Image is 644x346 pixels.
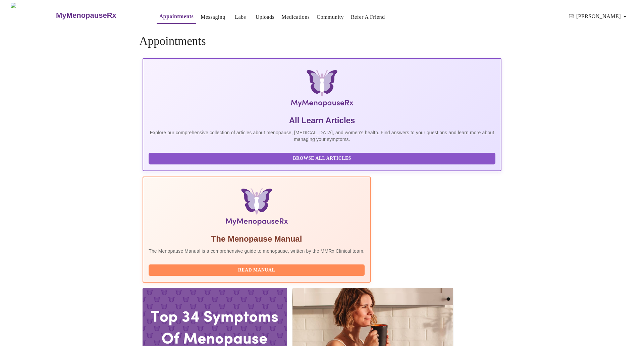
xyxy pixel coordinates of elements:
button: Hi [PERSON_NAME] [567,10,632,23]
span: Browse All Articles [155,154,489,163]
h3: MyMenopauseRx [56,11,116,20]
span: Read Manual [155,266,358,275]
p: The Menopause Manual is a comprehensive guide to menopause, written by the MMRx Clinical team. [149,248,365,254]
button: Browse All Articles [149,153,495,164]
a: Messaging [201,12,225,22]
button: Uploads [253,10,277,24]
a: Community [317,12,344,22]
h5: The Menopause Manual [149,234,365,244]
a: Refer a Friend [351,12,385,22]
h4: Appointments [139,35,505,48]
button: Appointments [157,10,196,24]
a: MyMenopauseRx [55,4,143,27]
img: Menopause Manual [183,188,330,228]
a: Browse All Articles [149,155,497,161]
button: Messaging [198,10,228,24]
img: MyMenopauseRx Logo [203,69,441,110]
button: Read Manual [149,264,365,276]
a: Uploads [256,12,275,22]
button: Medications [279,10,312,24]
a: Labs [235,12,246,22]
img: MyMenopauseRx Logo [11,3,55,28]
a: Appointments [159,12,194,21]
button: Refer a Friend [348,10,388,24]
h5: All Learn Articles [149,115,495,126]
p: Explore our comprehensive collection of articles about menopause, [MEDICAL_DATA], and women's hea... [149,129,495,143]
button: Community [314,10,346,24]
button: Labs [230,10,251,24]
a: Medications [281,12,310,22]
a: Read Manual [149,267,366,273]
span: Hi [PERSON_NAME] [569,12,629,21]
